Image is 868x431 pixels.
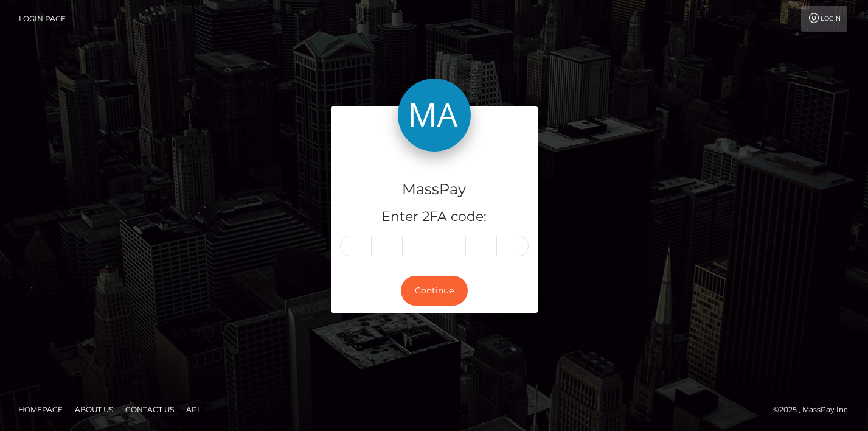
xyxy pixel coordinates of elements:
a: API [181,400,204,419]
a: Login Page [19,6,66,32]
img: MassPay [398,79,471,152]
h5: Enter 2FA code: [340,208,529,226]
h4: MassPay [340,179,529,200]
button: Continue [401,276,468,306]
a: About Us [70,400,118,419]
a: Contact Us [120,400,179,419]
a: Login [801,6,847,32]
div: © 2025 , MassPay Inc. [773,403,859,416]
a: Homepage [13,400,68,419]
